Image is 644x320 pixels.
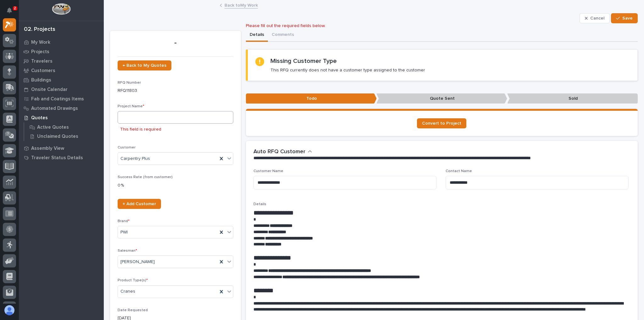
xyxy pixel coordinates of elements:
[19,94,104,104] a: Fab and Coatings Items
[120,155,150,162] span: Carpentry Plus
[225,1,258,8] a: Back toMy Work
[270,67,425,73] p: This RFQ currently does not have a customer type assigned to the customer
[422,121,461,126] span: Convert to Project
[31,68,55,74] p: Customers
[37,125,69,130] p: Active Quotes
[31,155,83,161] p: Traveler Status Details
[580,13,610,23] button: Cancel
[120,126,161,133] p: This field is required
[507,93,638,104] p: Sold
[37,134,78,139] p: Unclaimed Quotes
[24,26,55,33] div: 02. Projects
[19,143,104,153] a: Assembly View
[8,8,16,18] div: Notifications2
[31,49,49,55] p: Projects
[446,169,472,173] span: Contact Name
[268,29,298,42] button: Comments
[19,56,104,66] a: Travelers
[118,175,173,179] span: Success Rate (from customer)
[118,38,233,48] p: -
[118,219,130,223] span: Brand
[31,96,84,102] p: Fab and Coatings Items
[3,4,16,17] button: Notifications
[14,6,16,10] p: 2
[19,66,104,75] a: Customers
[246,93,377,104] p: Todo
[31,115,48,121] p: Quotes
[270,57,337,65] h2: Missing Customer Type
[3,304,16,317] button: users-avatar
[31,146,64,151] p: Assembly View
[246,23,638,29] p: Please fill out the required fields below.
[118,182,233,189] p: 0 %
[376,93,507,104] p: Quote Sent
[19,113,104,122] a: Quotes
[52,3,70,15] img: Workspace Logo
[19,104,104,113] a: Automated Drawings
[118,146,136,149] span: Customer
[590,15,604,21] span: Cancel
[120,288,135,295] span: Cranes
[31,40,50,45] p: My Work
[31,59,53,64] p: Travelers
[253,202,266,206] span: Details
[31,87,68,93] p: Onsite Calendar
[118,249,137,253] span: Salesman
[253,169,283,173] span: Customer Name
[622,15,633,21] span: Save
[246,29,268,42] button: Details
[118,308,148,312] span: Date Requested
[19,75,104,85] a: Buildings
[19,153,104,162] a: Traveler Status Details
[19,85,104,94] a: Onsite Calendar
[253,149,312,155] button: Auto RFQ Customer
[24,123,104,132] a: Active Quotes
[19,37,104,47] a: My Work
[123,202,156,206] span: + Add Customer
[118,104,144,108] span: Project Name
[123,63,166,68] span: ← Back to My Quotes
[31,77,51,83] p: Buildings
[19,47,104,56] a: Projects
[120,229,128,236] span: PWI
[118,199,161,209] a: + Add Customer
[118,278,148,282] span: Product Type(s)
[24,132,104,141] a: Unclaimed Quotes
[417,118,466,128] a: Convert to Project
[611,13,638,23] button: Save
[118,87,233,94] p: RFQ11803
[118,60,171,70] a: ← Back to My Quotes
[253,149,305,155] h2: Auto RFQ Customer
[118,81,141,85] span: RFQ Number
[120,259,155,265] span: [PERSON_NAME]
[31,106,78,111] p: Automated Drawings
